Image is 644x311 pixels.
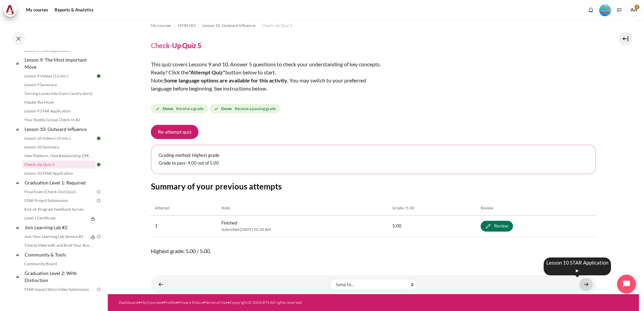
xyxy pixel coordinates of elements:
[96,198,102,204] img: To do
[24,178,96,187] a: Graduation Level 1: Required
[164,77,287,83] strong: Some language options are available for this activity
[151,22,171,30] a: My courses
[586,5,596,15] div: Show notification window with no new notifications
[14,273,21,280] span: Collapse
[189,69,225,75] strong: "Attempt Quiz"
[22,116,96,124] a: Your Buddy Group Check-In #2
[151,60,387,93] div: This quiz covers Lessons 9 and 10. Answer 5 questions to check your understanding of key concepts...
[151,103,282,115] div: Completion requirements for Check-Up Quiz 5
[151,77,164,83] span: Note:
[151,215,218,237] td: 1
[178,23,196,29] span: MYBN B3
[24,125,96,134] a: Lesson 10: Outward Influence
[22,81,96,89] a: Lesson 9 Summary
[388,201,477,215] th: Grade / 5.00
[24,55,96,71] a: Lesson 9: The Most Important Move
[5,5,15,15] img: Architeck
[14,126,21,133] span: Collapse
[627,3,641,17] a: User menu
[22,107,96,115] a: Lesson 9 STAR Application
[22,72,96,80] a: Lesson 9 Videos (13 min.)
[217,201,388,215] th: State
[14,60,21,67] span: Collapse
[202,23,255,29] span: Lesson 10: Outward Influence
[14,179,21,186] span: Collapse
[477,201,596,215] th: Review
[614,5,624,15] button: Languages
[159,152,588,159] p: Grading method: Highest grade
[3,3,20,17] a: Architeck Architeck
[178,300,203,305] a: Privacy Policy
[22,214,89,222] a: Level 1 Certificate
[154,278,168,291] a: ◄ New Platform, New Relationship (Sherene's Story)
[24,250,96,259] a: Community & Tools
[22,285,96,293] a: STAR Impact Story Video Submission
[262,22,292,30] a: Check-Up Quiz 5
[151,201,218,215] th: Attempt
[22,98,96,106] a: Master the Move
[22,205,96,213] a: End-of-Program Feedback Survey
[159,160,588,167] p: Grade to pass: 4.00 out of 5.00
[202,22,255,30] a: Lesson 10: Outward Influence
[96,286,102,292] img: To do
[388,215,477,237] td: 5.00
[481,221,513,232] a: Review
[151,41,201,50] h4: Check-Up Quiz 5
[22,161,96,169] a: Check-Up Quiz 5
[221,106,232,112] strong: Done:
[14,224,21,231] span: Collapse
[544,257,611,275] div: Lesson 10 STAR Application ►
[22,241,96,249] a: Time to Meet with and Brief Your Boss #2
[96,189,102,195] img: To do
[178,22,196,30] a: MYBN B3
[164,300,176,305] a: Profile
[163,106,173,112] strong: Done:
[205,300,227,305] a: Terms of Use
[151,247,596,255] span: Highest grade: 5.00 / 5.00.
[22,260,96,268] a: Community Board
[22,188,96,196] a: Final Exam (Check-Out Quiz)
[141,300,162,305] a: My Courses
[22,233,89,241] a: Join Your Learning Lab Session #2
[627,3,641,17] span: AA
[96,162,102,168] img: Done
[108,13,639,294] section: Content
[151,23,171,29] span: My courses
[599,4,611,16] img: Level #4
[119,300,138,305] a: Dashboard
[151,181,596,192] h3: Summary of your previous attempts
[14,251,21,258] span: Collapse
[235,106,276,112] span: Receive a passing grade
[221,227,384,233] span: Submitted [DATE] 10:20 AM
[151,20,596,31] nav: Navigation bar
[22,152,96,160] a: New Platform, New Relationship ([PERSON_NAME]'s Story)
[22,134,96,142] a: Lesson 10 Videos (19 min.)
[217,215,388,237] td: Finished
[22,143,96,151] a: Lesson 10 Summary
[52,3,96,17] a: Reports & Analytics
[24,223,96,232] a: Join Learning Lab #2
[96,234,102,240] img: To do
[597,4,614,16] a: Level #4
[22,90,96,98] a: Turning Losses into Gains (June's story)
[96,73,102,79] img: Done
[22,197,96,205] a: STAR Project Submission
[151,125,198,139] button: Re-attempt quiz
[96,135,102,141] img: Done
[262,23,292,29] span: Check-Up Quiz 5
[230,300,302,305] a: Copyright © 2024 BTS All rights reserved
[24,269,96,285] a: Graduation Level 2: With Distinction
[176,106,203,112] span: Receive a grade
[119,300,402,306] div: • • • • •
[24,3,51,17] a: My courses
[22,169,96,177] a: Lesson 10 STAR Application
